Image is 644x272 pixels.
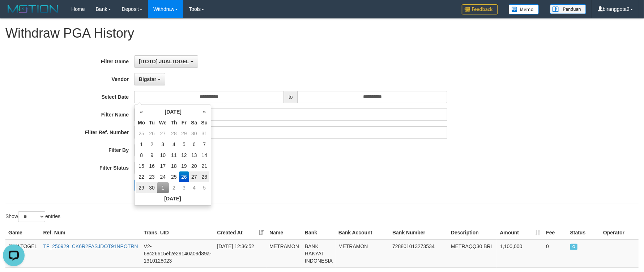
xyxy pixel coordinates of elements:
[157,150,169,161] td: 10
[179,117,189,128] th: Fr
[136,171,147,182] td: 22
[147,182,157,193] td: 30
[136,182,147,193] td: 29
[462,4,498,14] img: Feedback.jpg
[189,128,200,139] td: 30
[5,239,40,268] td: JUALTOGEL
[189,117,200,128] th: Sa
[199,117,209,128] th: Su
[336,226,389,239] th: Bank Account
[136,139,147,150] td: 1
[5,4,60,14] img: MOTION_logo.png
[147,139,157,150] td: 2
[157,139,169,150] td: 3
[147,161,157,171] td: 16
[157,161,169,171] td: 17
[134,73,165,85] button: Bigstar
[199,161,209,171] td: 21
[157,128,169,139] td: 27
[136,128,147,139] td: 25
[389,239,448,268] td: 728801013273534
[3,3,25,25] button: Open LiveChat chat widget
[199,182,209,193] td: 5
[169,182,179,193] td: 2
[179,139,189,150] td: 5
[179,150,189,161] td: 12
[136,150,147,161] td: 8
[136,117,147,128] th: Mo
[199,150,209,161] td: 14
[199,171,209,182] td: 28
[448,226,497,239] th: Description
[179,161,189,171] td: 19
[179,128,189,139] td: 29
[302,226,336,239] th: Bank
[497,226,543,239] th: Amount: activate to sort column ascending
[189,161,200,171] td: 20
[189,171,200,182] td: 27
[179,182,189,193] td: 3
[169,150,179,161] td: 11
[199,139,209,150] td: 7
[389,226,448,239] th: Bank Number
[147,128,157,139] td: 26
[147,106,199,117] th: [DATE]
[5,211,60,222] label: Show entries
[136,106,147,117] th: «
[284,91,298,103] span: to
[543,226,567,239] th: Fee
[141,239,214,268] td: V2-68c26615ef2e29140a09d89a-1310128023
[266,239,302,268] td: METRAMON
[5,226,40,239] th: Game
[40,226,141,239] th: Ref. Num
[136,161,147,171] td: 15
[169,161,179,171] td: 18
[134,55,198,68] button: [ITOTO] JUALTOGEL
[136,193,209,204] th: [DATE]
[141,226,214,239] th: Trans. UID
[509,4,539,14] img: Button%20Memo.svg
[543,239,567,268] td: 0
[18,211,45,222] select: Showentries
[189,139,200,150] td: 6
[567,226,600,239] th: Status
[5,26,639,41] h1: Withdraw PGA History
[169,117,179,128] th: Th
[157,117,169,128] th: We
[139,59,189,64] span: [ITOTO] JUALTOGEL
[147,117,157,128] th: Tu
[189,150,200,161] td: 13
[169,171,179,182] td: 25
[570,244,578,250] span: ON PROCESS
[266,226,302,239] th: Name
[302,239,336,268] td: BANK RAKYAT INDONESIA
[550,4,586,14] img: panduan.png
[43,243,138,249] a: TF_250929_CK6R2FASJDOT91NPOTRN
[147,171,157,182] td: 23
[448,239,497,268] td: METRAQQ30 BRI
[147,150,157,161] td: 9
[336,239,389,268] td: METRAMON
[214,226,266,239] th: Created At: activate to sort column ascending
[199,106,209,117] th: »
[157,171,169,182] td: 24
[189,182,200,193] td: 4
[600,226,639,239] th: Operator
[169,139,179,150] td: 4
[199,128,209,139] td: 31
[139,76,156,82] span: Bigstar
[497,239,543,268] td: 1,100,000
[214,239,266,268] td: [DATE] 12:36:52
[157,182,169,193] td: 1
[169,128,179,139] td: 28
[179,171,189,182] td: 26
